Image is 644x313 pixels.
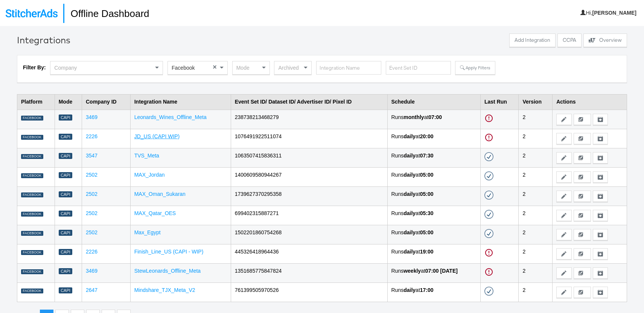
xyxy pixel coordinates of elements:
[21,269,43,275] div: FACEBOOK
[17,34,70,46] div: Integrations
[231,167,387,186] td: 1400609580944267
[403,249,416,255] strong: daily
[231,244,387,263] td: 445326418964436
[21,231,43,236] div: FACEBOOK
[134,287,195,293] a: Mindshare_TJX_Meta_V2
[509,34,556,49] a: Add Integration
[86,268,97,274] a: 3469
[420,249,434,255] strong: 19:00
[86,287,97,293] a: 2647
[440,268,458,274] strong: [DATE]
[519,186,553,206] td: 2
[231,110,387,129] td: 238738213468279
[387,94,480,110] th: Schedule
[553,94,627,110] th: Actions
[274,61,311,74] div: Archived
[420,210,434,216] strong: 05:30
[59,153,73,159] div: Capi
[387,225,480,244] td: Runs at
[420,172,434,178] strong: 05:00
[21,212,43,217] div: FACEBOOK
[519,206,553,225] td: 2
[403,133,416,139] strong: daily
[59,191,73,198] div: Capi
[59,230,73,236] div: Capi
[480,94,518,110] th: Last Run
[21,289,43,294] div: FACEBOOK
[583,34,627,47] button: Overview
[231,282,387,302] td: 761399505970526
[387,263,480,282] td: Runs at
[519,129,553,148] td: 2
[557,34,582,47] button: CCPA
[86,210,97,216] a: 2502
[387,206,480,225] td: Runs at
[21,135,43,140] div: FACEBOOK
[134,153,159,159] a: TVS_Meta
[387,110,480,129] td: Runs at
[82,94,130,110] th: Company ID
[86,191,97,197] a: 2502
[509,34,556,47] button: Add Integration
[59,115,73,121] div: Capi
[386,61,451,75] input: Event Set ID
[134,191,186,197] a: MAX_Oman_Sukaran
[387,148,480,167] td: Runs at
[6,9,58,17] img: StitcherAds
[213,64,217,70] span: ×
[21,116,43,121] div: FACEBOOK
[86,229,97,235] a: 2502
[130,94,231,110] th: Integration Name
[86,114,97,120] a: 3469
[519,244,553,263] td: 2
[134,133,180,139] a: JD_US (CAPI WIP)
[231,186,387,206] td: 1739627370295358
[403,287,416,293] strong: daily
[59,134,73,140] div: Capi
[425,268,439,274] strong: 07:00
[17,94,55,110] th: Platform
[387,186,480,206] td: Runs at
[134,229,161,235] a: Max_Egypt
[403,268,421,274] strong: weekly
[59,268,73,275] div: Capi
[420,229,434,235] strong: 05:00
[233,61,269,74] div: Mode
[557,34,582,49] a: CCPA
[455,61,495,75] button: Apply Filters
[420,153,434,159] strong: 07:30
[50,61,163,74] div: Company
[519,225,553,244] td: 2
[134,268,201,274] a: StewLeonards_Offline_Meta
[403,172,416,178] strong: daily
[134,114,207,120] a: Leonards_Wines_Offline_Meta
[231,225,387,244] td: 1502201860754268
[21,250,43,255] div: FACEBOOK
[387,282,480,302] td: Runs at
[55,94,82,110] th: Mode
[403,153,416,159] strong: daily
[519,94,553,110] th: Version
[134,249,204,255] a: Finish_Line_US (CAPI - WIP)
[21,192,43,198] div: FACEBOOK
[519,110,553,129] td: 2
[403,210,416,216] strong: daily
[86,249,97,255] a: 2226
[519,167,553,186] td: 2
[231,94,387,110] th: Event Set ID/ Dataset ID/ Advertiser ID/ Pixel ID
[420,191,434,197] strong: 05:00
[21,173,43,179] div: FACEBOOK
[231,148,387,167] td: 1063507415836311
[134,210,176,216] a: MAX_Qatar_OES
[316,61,381,75] input: Integration Name
[231,129,387,148] td: 1076491922511074
[519,263,553,282] td: 2
[387,129,480,148] td: Runs at
[420,133,434,139] strong: 20:00
[63,4,149,23] h1: Offline Dashboard
[172,65,195,71] span: Facebook
[231,206,387,225] td: 699402315887271
[387,244,480,263] td: Runs at
[86,172,97,178] a: 2502
[212,61,218,74] span: Clear value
